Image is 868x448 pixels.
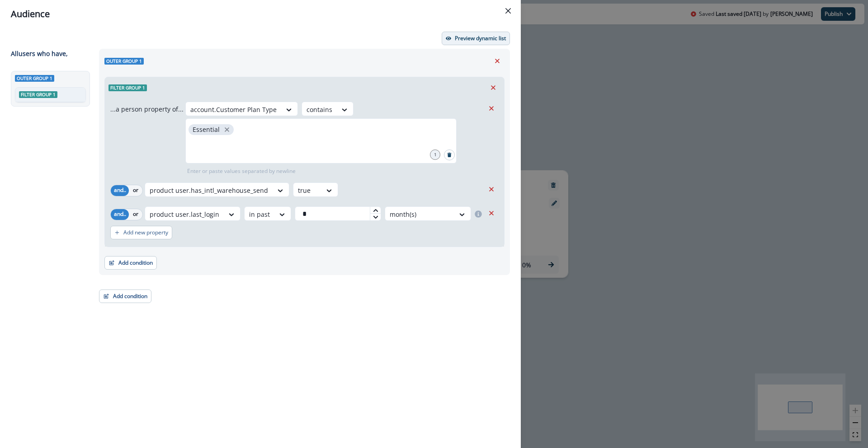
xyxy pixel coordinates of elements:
button: Add condition [99,289,151,303]
button: Add condition [104,256,157,270]
span: Filter group 1 [19,91,57,98]
p: ...a person property of... [110,104,184,114]
div: Audience [11,7,510,21]
button: Remove [484,182,499,196]
p: Essential [193,126,220,134]
button: Preview dynamic list [442,32,510,45]
span: Filter group 1 [108,84,147,91]
button: Add new property [110,226,172,239]
div: 1 [430,149,440,160]
p: Enter or paste values separated by newline [185,167,297,175]
button: Remove [484,206,499,220]
button: and.. [111,185,129,196]
p: All user s who have, [11,49,68,58]
button: or [129,185,142,196]
button: Search [444,149,455,160]
p: Preview dynamic list [455,35,506,42]
p: Add new property [123,229,168,236]
span: Outer group 1 [15,75,54,82]
button: Remove [484,102,499,115]
button: Close [501,4,515,18]
button: or [129,209,142,220]
span: Outer group 1 [104,58,144,65]
button: and.. [111,209,129,220]
button: close [222,125,231,134]
button: Remove [490,54,505,68]
button: Remove [486,81,500,94]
